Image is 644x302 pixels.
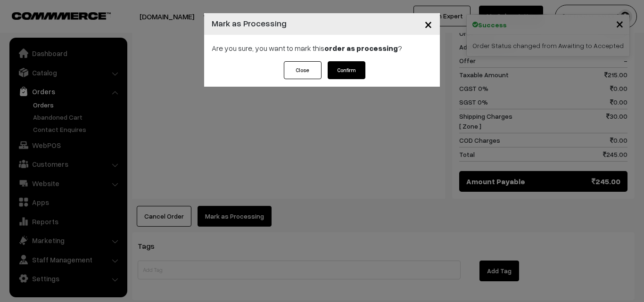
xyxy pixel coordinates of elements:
[417,9,440,39] button: Close
[212,17,287,30] h4: Mark as Processing
[204,35,440,61] div: Are you sure, you want to mark this ?
[424,15,432,33] span: ×
[328,61,365,79] button: Confirm
[284,61,322,79] button: Close
[324,43,398,53] strong: order as processing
